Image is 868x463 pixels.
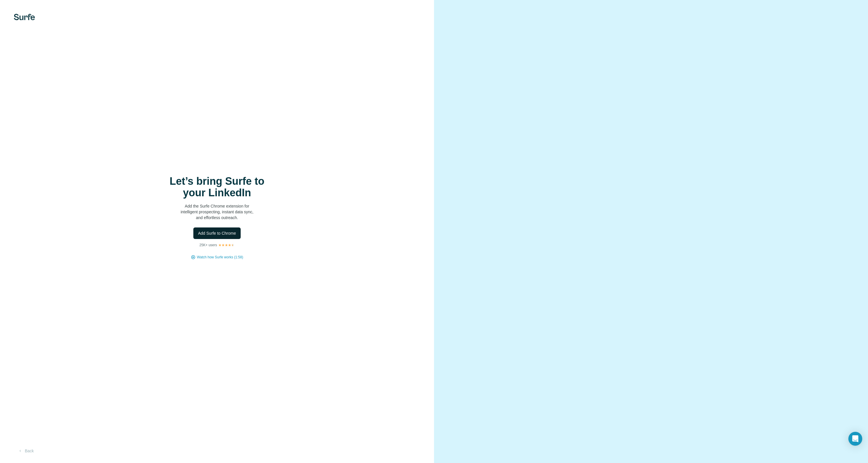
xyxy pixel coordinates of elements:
[199,242,217,248] p: 25K+ users
[193,227,241,239] button: Add Surfe to Chrome
[159,176,275,199] h1: Let’s bring Surfe to your LinkedIn
[14,14,35,20] img: Surfe's logo
[198,230,236,236] span: Add Surfe to Chrome
[197,255,243,260] button: Watch how Surfe works (1:58)
[159,203,275,221] p: Add the Surfe Chrome extension for intelligent prospecting, instant data sync, and effortless out...
[218,243,235,247] img: Rating Stars
[14,446,38,456] button: Back
[848,432,862,446] div: Open Intercom Messenger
